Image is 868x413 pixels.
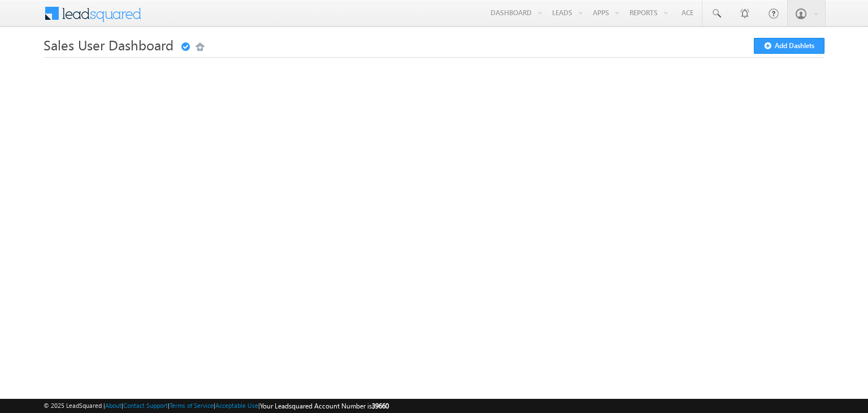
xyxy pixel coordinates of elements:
a: Acceptable Use [215,402,258,409]
span: © 2025 LeadSquared | | | | | [44,401,389,411]
button: Add Dashlets [754,38,824,54]
span: Sales User Dashboard [44,36,173,54]
a: Terms of Service [170,402,214,409]
a: About [105,402,121,409]
span: Your Leadsquared Account Number is [260,402,389,410]
span: 39660 [372,402,389,410]
a: Contact Support [123,402,168,409]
